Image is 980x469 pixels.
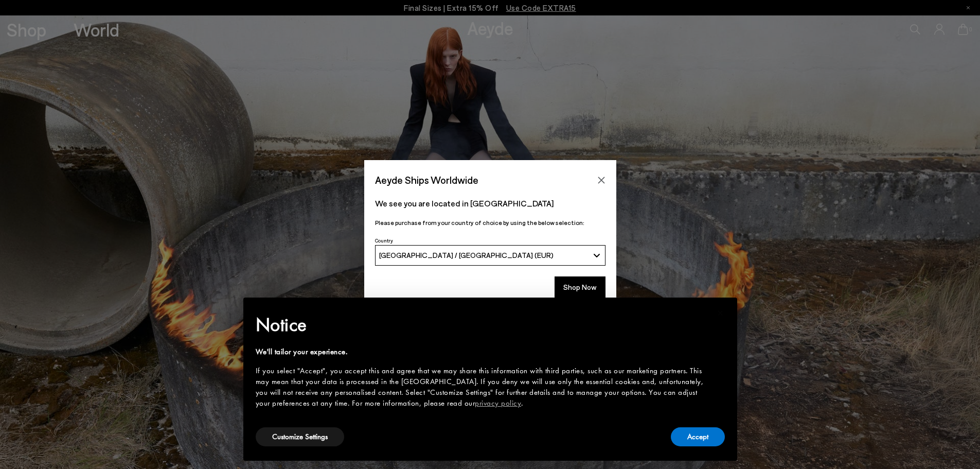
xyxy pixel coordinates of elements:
[375,218,605,228] p: Please purchase from your country of choice by using the below selection:
[256,346,708,357] div: We'll tailor your experience.
[717,305,724,321] span: ×
[379,251,554,259] span: [GEOGRAPHIC_DATA] / [GEOGRAPHIC_DATA] (EUR)
[708,301,733,325] button: Close this notice
[475,398,521,408] a: privacy policy
[375,171,478,189] span: Aeyde Ships Worldwide
[256,427,344,446] button: Customize Settings
[555,276,605,298] button: Shop Now
[256,311,708,338] h2: Notice
[256,366,708,409] div: If you select "Accept", you accept this and agree that we may share this information with third p...
[594,172,609,188] button: Close
[375,197,605,210] p: We see you are located in [GEOGRAPHIC_DATA]
[671,427,725,446] button: Accept
[375,237,393,244] span: Country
